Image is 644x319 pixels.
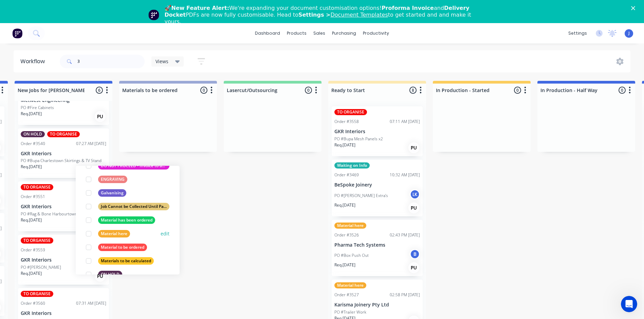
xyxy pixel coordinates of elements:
[98,176,127,183] div: ENGRAVING
[21,164,42,170] p: Req. [DATE]
[334,292,359,298] div: Order #3527
[155,58,168,65] span: Views
[21,141,45,147] div: Order #3540
[20,57,48,66] div: Workflow
[329,28,360,38] div: purchasing
[334,109,367,115] div: TO ORGANISE
[21,264,61,270] p: PO #[PERSON_NAME]
[21,237,53,244] div: TO ORGANISE
[98,230,130,237] div: Material here
[334,136,383,142] p: PO #Bupa Mesh Panels x2
[77,55,145,68] input: Search for orders...
[382,5,434,11] b: Proforma Invoice
[21,194,45,200] div: Order #3551
[21,211,77,217] p: PO #Rag & Bone Harbourtown
[18,128,109,178] div: ON HOLDTO ORGANISEOrder #354007:27 AM [DATE]GKR InteriorsPO #Bupa Charlestown Skirtings & TV Stan...
[252,28,283,38] a: dashboard
[360,28,392,38] div: productivity
[98,203,169,210] div: Job Cannot be Collected Until Payment is Received
[148,10,159,20] img: Profile image for Team
[98,216,155,224] div: Material has been ordered
[334,223,366,229] div: Material here
[21,105,54,111] p: PO #Fire Cabinets
[95,111,106,122] div: PU
[18,181,109,231] div: TO ORGANISEOrder #355102:10 PM [DATE]GKR InteriorsPO #Rag & Bone HarbourtownReq.[DATE]PU
[98,257,154,265] div: Materials to be calculated
[21,217,42,223] p: Req. [DATE]
[334,309,366,315] p: PO #Trailer Work
[298,12,388,18] b: Settings >
[21,184,53,190] div: TO ORGANISE
[98,271,122,278] div: ON HOLD
[21,111,42,117] p: Req. [DATE]
[390,292,420,298] div: 02:58 PM [DATE]
[283,28,310,38] div: products
[334,282,366,288] div: Material here
[334,119,359,125] div: Order #3558
[410,249,420,259] div: B
[12,28,22,38] img: Factory
[334,202,355,208] p: Req. [DATE]
[21,257,106,263] p: GKR Interiors
[95,271,106,282] div: PU
[408,202,419,213] div: PU
[165,5,485,25] div: 🚀 We're expanding your document customisation options! and PDFs are now fully customisable. Head ...
[165,5,470,18] b: Delivery Docket
[21,151,106,157] p: GKR Interiors
[332,160,423,216] div: Waiting on InfoOrder #346910:32 AM [DATE]BeSpoke JoineryPO #[PERSON_NAME] Extra'sLKReq.[DATE]PU
[98,189,126,197] div: Galvanising
[334,172,359,178] div: Order #3469
[161,230,169,237] button: edit
[390,232,420,238] div: 02:43 PM [DATE]
[390,119,420,125] div: 07:11 AM [DATE]
[47,131,80,137] div: TO ORGANISE
[565,28,590,38] div: settings
[21,131,45,137] div: ON HOLD
[98,244,147,251] div: Material to be ordered
[95,164,106,175] div: PU
[334,232,359,238] div: Order #3526
[76,300,106,306] div: 07:31 AM [DATE]
[334,262,355,268] p: Req. [DATE]
[21,300,45,306] div: Order #3560
[21,311,106,316] p: GKR Interiors
[334,129,420,135] p: GKR Interiors
[334,182,420,188] p: BeSpoke Joinery
[408,142,419,153] div: PU
[408,262,419,273] div: PU
[21,158,102,164] p: PO #Bupa Charlestown Skirtings & TV Stand
[410,189,420,199] div: LK
[334,252,369,259] p: PO #Box Push Out
[334,242,420,248] p: Pharma Tech Systems
[21,204,106,210] p: GKR Interiors
[98,162,169,170] div: DO NOT PROCEED - Invoice to be Sent
[21,98,106,103] p: Metwest Engineering
[171,5,229,11] b: New Feature Alert:
[631,6,638,10] div: Close
[334,193,388,199] p: PO #[PERSON_NAME] Extra's
[310,28,329,38] div: sales
[628,30,630,36] span: J
[330,12,388,18] a: Document Templates
[334,162,370,169] div: Waiting on Info
[21,247,45,253] div: Order #3559
[390,172,420,178] div: 10:32 AM [DATE]
[21,291,53,297] div: TO ORGANISE
[21,270,42,277] p: Req. [DATE]
[332,106,423,156] div: TO ORGANISEOrder #355807:11 AM [DATE]GKR InteriorsPO #Bupa Mesh Panels x2Req.[DATE]PU
[76,141,106,147] div: 07:27 AM [DATE]
[621,296,637,312] iframe: Intercom live chat
[18,235,109,285] div: TO ORGANISEOrder #355907:11 AM [DATE]GKR InteriorsPO #[PERSON_NAME]Req.[DATE]PU
[334,142,355,148] p: Req. [DATE]
[334,302,420,308] p: Karisma Joinery Pty Ltd
[332,220,423,277] div: Material hereOrder #352602:43 PM [DATE]Pharma Tech SystemsPO #Box Push OutBReq.[DATE]PU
